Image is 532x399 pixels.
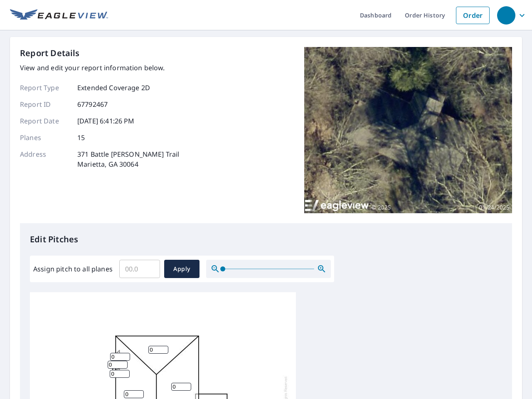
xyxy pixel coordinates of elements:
p: Extended Coverage 2D [77,83,150,93]
span: Apply [171,264,193,274]
p: Planes [20,133,70,143]
p: Report Date [20,116,70,126]
p: 15 [77,133,85,143]
input: 00.0 [119,257,160,281]
p: Report ID [20,99,70,109]
p: Report Type [20,83,70,93]
p: Address [20,149,70,169]
img: Top image [304,47,512,213]
p: [DATE] 6:41:26 PM [77,116,135,126]
p: View and edit your report information below. [20,63,180,73]
p: Edit Pitches [30,233,502,246]
p: 67792467 [77,99,108,109]
label: Assign pitch to all planes [33,264,113,274]
p: Report Details [20,47,80,59]
img: EV Logo [10,9,108,22]
p: 371 Battle [PERSON_NAME] Trail Marietta, GA 30064 [77,149,180,169]
a: Order [456,7,490,24]
button: Apply [164,260,199,278]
